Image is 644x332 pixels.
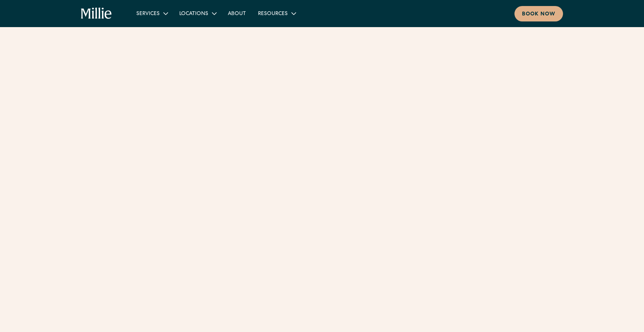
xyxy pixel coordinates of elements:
[179,10,208,18] div: Locations
[258,10,288,18] div: Resources
[252,7,301,20] div: Resources
[222,7,252,20] a: About
[136,10,160,18] div: Services
[522,11,555,18] div: Book now
[130,7,173,20] div: Services
[81,8,112,20] a: home
[173,7,222,20] div: Locations
[514,6,563,21] a: Book now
